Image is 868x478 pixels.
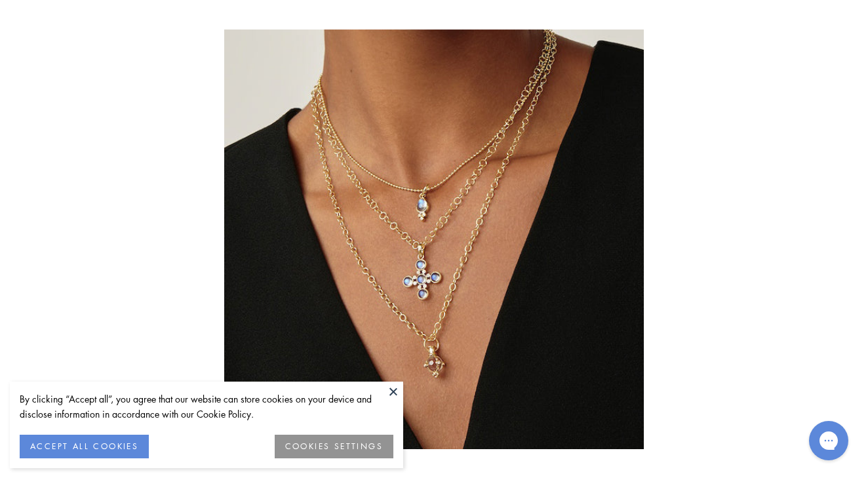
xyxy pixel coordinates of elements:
[20,391,393,422] div: By clicking “Accept all”, you agree that our website can store cookies on your device and disclos...
[224,30,644,449] img: ScreenShot2020-10-02at11.25.47AM_ae61f073-bd5a-4226-8d79-96ab963760a6_600x.jpg
[802,416,855,465] iframe: Gorgias live chat messenger
[20,435,149,458] button: ACCEPT ALL COOKIES
[275,435,393,458] button: COOKIES SETTINGS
